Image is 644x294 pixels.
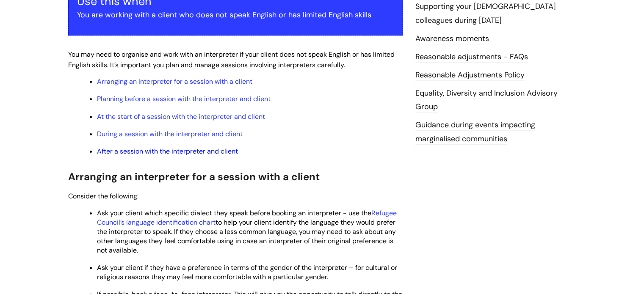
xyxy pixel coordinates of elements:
[415,88,558,113] a: Equality, Diversity and Inclusion Advisory Group
[97,129,243,138] a: During a session with the interpreter and client
[415,1,556,26] a: Supporting your [DEMOGRAPHIC_DATA] colleagues during [DATE]
[415,33,489,44] a: Awareness moments
[415,70,525,81] a: Reasonable Adjustments Policy
[97,77,252,86] a: Arranging an interpreter for a session with a client
[97,263,397,281] span: Ask your client if they have a preference in terms of the gender of the interpreter – for cultura...
[77,8,394,22] p: You are working with a client who does not speak English or has limited English skills
[97,209,397,227] a: Refugee Council’s language identification chart
[68,192,138,201] span: Consider the following:
[68,170,320,183] span: Arranging an interpreter for a session with a client
[97,94,271,103] a: Planning before a session with the interpreter and client
[97,112,265,121] a: At the start of a session with the interpreter and client
[415,52,528,63] a: Reasonable adjustments - FAQs
[97,209,397,255] span: Ask your client which specific dialect they speak before booking an interpreter - use the to help...
[97,147,238,156] a: After a session with the interpreter and client
[415,120,535,144] a: Guidance during events impacting marginalised communities
[68,50,395,69] span: You may need to organise and work with an interpreter if your client does not speak English or ha...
